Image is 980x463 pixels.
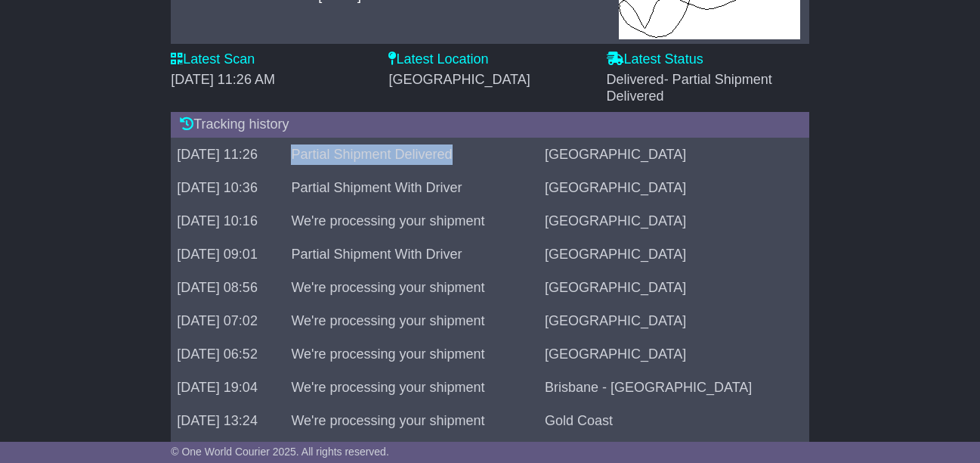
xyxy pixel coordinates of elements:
[539,171,809,204] td: [GEOGRAPHIC_DATA]
[539,204,809,238] td: [GEOGRAPHIC_DATA]
[607,72,772,104] span: - Partial Shipment Delivered
[171,371,285,404] td: [DATE] 19:04
[171,304,285,337] td: [DATE] 07:02
[388,72,530,87] span: [GEOGRAPHIC_DATA]
[171,337,285,371] td: [DATE] 06:52
[285,138,538,171] td: Partial Shipment Delivered
[171,404,285,437] td: [DATE] 13:24
[607,72,772,104] span: Delivered
[539,271,809,304] td: [GEOGRAPHIC_DATA]
[171,204,285,238] td: [DATE] 10:16
[171,446,389,458] span: © One World Courier 2025. All rights reserved.
[285,238,538,271] td: Partial Shipment With Driver
[285,171,538,204] td: Partial Shipment With Driver
[171,271,285,304] td: [DATE] 08:56
[171,112,809,138] div: Tracking history
[539,238,809,271] td: [GEOGRAPHIC_DATA]
[285,304,538,337] td: We're processing your shipment
[171,51,255,68] label: Latest Scan
[285,337,538,371] td: We're processing your shipment
[539,138,809,171] td: [GEOGRAPHIC_DATA]
[539,304,809,337] td: [GEOGRAPHIC_DATA]
[285,271,538,304] td: We're processing your shipment
[171,238,285,271] td: [DATE] 09:01
[388,51,488,68] label: Latest Location
[539,337,809,371] td: [GEOGRAPHIC_DATA]
[539,404,809,437] td: Gold Coast
[285,204,538,238] td: We're processing your shipment
[285,404,538,437] td: We're processing your shipment
[171,138,285,171] td: [DATE] 11:26
[171,72,275,87] span: [DATE] 11:26 AM
[607,51,703,68] label: Latest Status
[539,371,809,404] td: Brisbane - [GEOGRAPHIC_DATA]
[171,171,285,204] td: [DATE] 10:36
[285,371,538,404] td: We're processing your shipment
